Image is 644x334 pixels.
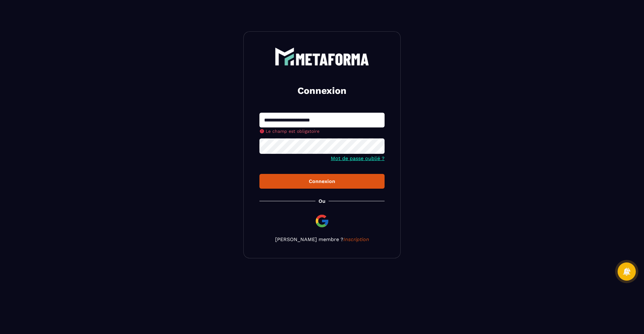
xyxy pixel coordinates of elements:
a: Mot de passe oublié ? [331,155,385,161]
img: google [314,213,330,229]
a: logo [259,47,385,66]
p: Ou [319,198,325,204]
h2: Connexion [267,84,377,97]
div: Connexion [264,178,380,184]
a: Inscription [343,236,369,242]
img: logo [275,47,369,66]
span: Le champ est obligatoire [266,129,319,134]
button: Connexion [259,174,385,189]
p: [PERSON_NAME] membre ? [259,236,385,242]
